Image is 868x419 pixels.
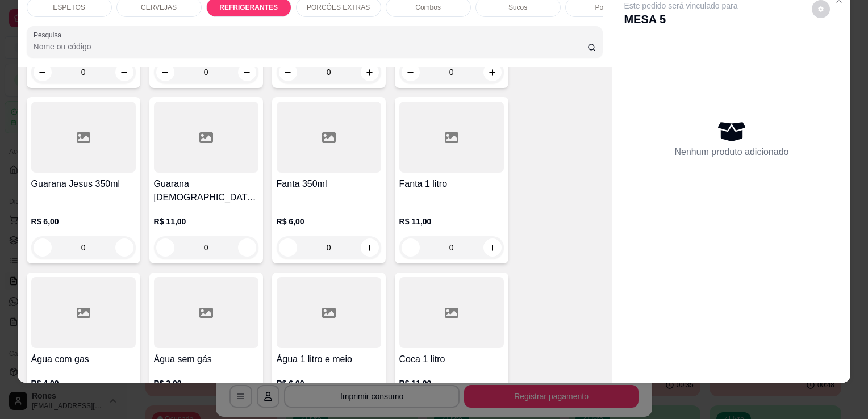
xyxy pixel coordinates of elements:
button: decrease-product-quantity [156,238,174,257]
p: CERVEJAS [141,3,177,12]
p: R$ 3,00 [154,378,258,389]
button: increase-product-quantity [238,63,256,81]
button: decrease-product-quantity [402,63,420,81]
button: increase-product-quantity [483,63,502,81]
p: Sucos [508,3,527,12]
p: R$ 11,00 [399,216,504,227]
h4: Fanta 350ml [277,177,381,191]
p: MESA 5 [624,11,737,27]
button: decrease-product-quantity [156,63,174,81]
p: R$ 6,00 [277,216,381,227]
h4: Guarana Jesus 350ml [31,177,136,191]
h4: Água com gas [31,353,136,366]
button: decrease-product-quantity [279,63,297,81]
h4: Fanta 1 litro [399,177,504,191]
p: R$ 11,00 [399,378,504,389]
button: increase-product-quantity [361,63,379,81]
p: REFRIGERANTES [219,3,278,12]
button: increase-product-quantity [115,238,133,257]
h4: Água 1 litro e meio [277,353,381,366]
button: increase-product-quantity [238,238,256,257]
input: Pesquisa [34,41,587,52]
p: PORCÕES EXTRAS [307,3,370,12]
button: decrease-product-quantity [34,63,52,81]
p: Porções [595,3,620,12]
p: ESPETOS [53,3,85,12]
h4: Guarana [DEMOGRAPHIC_DATA] 1 litro [154,177,258,204]
button: decrease-product-quantity [402,238,420,257]
p: R$ 4,00 [31,378,136,389]
p: Nenhum produto adicionado [674,145,788,159]
button: increase-product-quantity [361,238,379,257]
button: decrease-product-quantity [279,238,297,257]
button: decrease-product-quantity [34,238,52,257]
h4: Água sem gás [154,353,258,366]
p: R$ 6,00 [277,378,381,389]
p: R$ 6,00 [31,216,136,227]
button: increase-product-quantity [483,238,502,257]
label: Pesquisa [34,30,65,40]
p: Combos [415,3,441,12]
button: increase-product-quantity [115,63,133,81]
h4: Coca 1 litro [399,353,504,366]
p: R$ 11,00 [154,216,258,227]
